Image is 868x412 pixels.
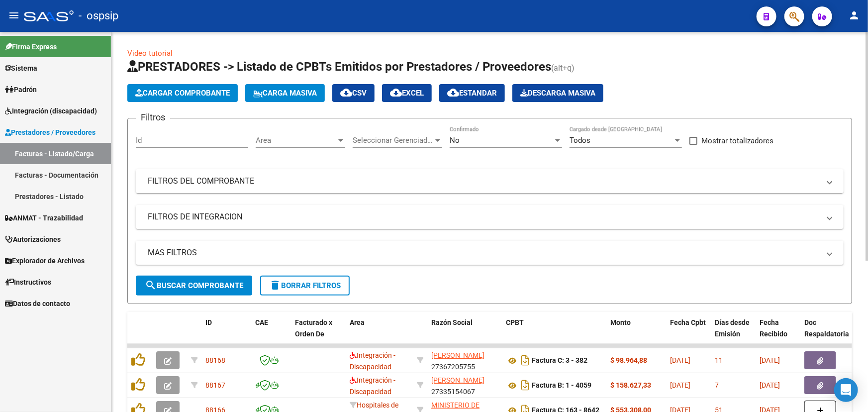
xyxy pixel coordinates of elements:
strong: Factura B: 1 - 4059 [532,382,591,390]
datatable-header-cell: Razón Social [427,312,502,356]
span: Integración - Discapacidad [350,351,395,371]
span: [DATE] [760,381,780,389]
datatable-header-cell: Días desde Emisión [711,312,756,356]
mat-panel-title: FILTROS DEL COMPROBANTE [148,176,820,187]
mat-expansion-panel-header: FILTROS DEL COMPROBANTE [136,169,844,193]
span: CAE [255,318,268,326]
span: Sistema [5,63,37,74]
span: Autorizaciones [5,234,61,245]
span: Razón Social [431,318,473,326]
a: Video tutorial [127,49,173,58]
mat-icon: search [145,279,157,291]
i: Descargar documento [519,352,532,368]
mat-expansion-panel-header: FILTROS DE INTEGRACION [136,205,844,229]
button: Descarga Masiva [512,84,603,102]
div: 27367205755 [431,350,498,371]
span: Cargar Comprobante [135,89,230,98]
button: EXCEL [382,84,432,102]
span: Monto [610,318,631,326]
span: Explorador de Archivos [5,255,85,266]
div: 27335154067 [431,375,498,396]
mat-icon: menu [8,9,20,21]
span: Doc Respaldatoria [804,318,849,338]
button: Borrar Filtros [260,276,350,296]
mat-icon: cloud_download [340,87,352,99]
span: Facturado x Orden De [295,318,332,338]
button: CSV [332,84,375,102]
span: No [450,136,460,145]
h3: Filtros [136,110,170,124]
strong: Factura C: 3 - 382 [532,357,587,365]
span: CPBT [506,318,524,326]
span: Instructivos [5,277,51,288]
span: Seleccionar Gerenciador [353,136,433,145]
mat-panel-title: MAS FILTROS [148,247,820,258]
button: Cargar Comprobante [127,84,238,102]
span: Area [256,136,336,145]
mat-panel-title: FILTROS DE INTEGRACION [148,211,820,222]
span: Descarga Masiva [520,89,595,98]
span: Integración - Discapacidad [350,376,395,396]
mat-icon: cloud_download [447,87,459,99]
span: [DATE] [670,381,690,389]
mat-icon: delete [269,279,281,291]
button: Estandar [439,84,505,102]
span: Buscar Comprobante [145,281,243,290]
span: ANMAT - Trazabilidad [5,212,83,223]
datatable-header-cell: Area [346,312,413,356]
datatable-header-cell: CAE [251,312,291,356]
datatable-header-cell: CPBT [502,312,606,356]
span: EXCEL [390,89,424,98]
span: Mostrar totalizadores [701,135,773,147]
span: Fecha Cpbt [670,318,706,326]
datatable-header-cell: Fecha Cpbt [666,312,711,356]
span: Todos [570,136,590,145]
datatable-header-cell: Fecha Recibido [756,312,800,356]
strong: $ 98.964,88 [610,356,647,364]
span: 88167 [205,381,225,389]
mat-icon: person [848,9,860,21]
button: Carga Masiva [245,84,325,102]
span: Padrón [5,84,37,95]
span: [DATE] [670,356,690,364]
span: ID [205,318,212,326]
span: [DATE] [760,356,780,364]
datatable-header-cell: Doc Respaldatoria [800,312,860,356]
span: (alt+q) [551,63,575,73]
span: 88168 [205,356,225,364]
span: Borrar Filtros [269,281,341,290]
span: PRESTADORES -> Listado de CPBTs Emitidos por Prestadores / Proveedores [127,60,551,74]
span: [PERSON_NAME] [431,351,484,359]
datatable-header-cell: Monto [606,312,666,356]
span: Fecha Recibido [760,318,787,338]
datatable-header-cell: Facturado x Orden De [291,312,346,356]
mat-icon: cloud_download [390,87,402,99]
span: Area [350,318,365,326]
i: Descargar documento [519,377,532,393]
strong: $ 158.627,33 [610,381,651,389]
div: Open Intercom Messenger [834,378,858,402]
mat-expansion-panel-header: MAS FILTROS [136,241,844,265]
span: Datos de contacto [5,298,70,309]
span: Prestadores / Proveedores [5,127,96,138]
button: Buscar Comprobante [136,276,252,296]
span: CSV [340,89,367,98]
span: Firma Express [5,41,57,52]
span: Carga Masiva [253,89,317,98]
span: [PERSON_NAME] [431,376,484,384]
span: - ospsip [79,5,118,27]
span: Días desde Emisión [715,318,750,338]
span: 11 [715,356,723,364]
span: Estandar [447,89,497,98]
datatable-header-cell: ID [201,312,251,356]
span: Integración (discapacidad) [5,105,97,116]
span: 7 [715,381,719,389]
app-download-masive: Descarga masiva de comprobantes (adjuntos) [512,84,603,102]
